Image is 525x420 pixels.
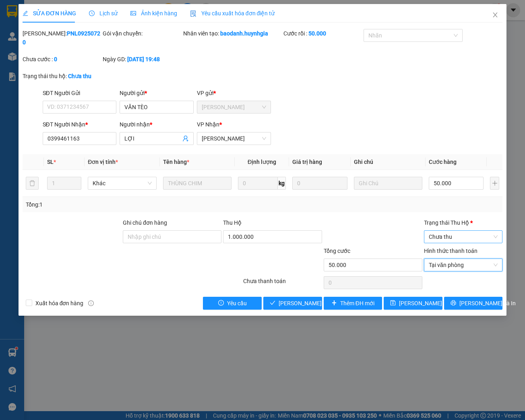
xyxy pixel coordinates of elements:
[127,56,160,62] b: [DATE] 19:48
[218,300,224,306] span: exclamation-circle
[484,4,506,27] button: Close
[89,10,95,16] span: clock-circle
[202,132,266,145] span: Diên Khánh
[451,300,456,306] span: printer
[429,231,498,243] span: Chưa thu
[492,12,498,18] span: close
[182,135,189,142] span: user-add
[26,200,203,209] div: Tổng: 1
[292,159,322,165] span: Giá trị hàng
[263,297,322,310] button: check[PERSON_NAME] và Giao hàng
[130,10,136,16] span: picture
[220,30,268,37] b: baodanh.huynhgia
[283,29,362,38] div: Cước rồi :
[308,30,326,37] b: 50.000
[351,154,426,170] th: Ghi chú
[103,55,181,64] div: Ngày GD:
[444,297,503,310] button: printer[PERSON_NAME] và In
[88,300,94,306] span: info-circle
[6,52,31,60] span: Đã thu :
[93,177,151,189] span: Khác
[103,29,181,38] div: Gói vận chuyển:
[54,56,57,62] b: 0
[163,177,231,190] input: VD: Bàn, Ghế
[77,7,96,15] span: Nhận:
[23,55,101,64] div: Chưa cước :
[120,120,194,129] div: Người nhận
[23,10,28,16] span: edit
[32,299,87,308] span: Xuất hóa đơn hàng
[197,121,219,128] span: VP Nhận
[77,7,141,25] div: [PERSON_NAME]
[77,25,141,35] div: CHÚ LÝ
[202,101,266,113] span: Phạm Ngũ Lão
[47,159,54,165] span: SL
[324,297,382,310] button: plusThêm ĐH mới
[424,248,477,254] label: Hình thức thanh toán
[7,7,19,15] span: Gửi:
[6,51,72,60] div: 350.000
[123,230,221,243] input: Ghi chú đơn hàng
[429,259,498,271] span: Tại văn phòng
[324,248,350,254] span: Tổng cước
[163,159,189,165] span: Tên hàng
[203,297,262,310] button: exclamation-circleYêu cầu
[26,177,39,190] button: delete
[68,73,91,79] b: Chưa thu
[278,177,286,190] span: kg
[7,7,71,25] div: [PERSON_NAME]
[242,277,322,291] div: Chưa thanh toán
[7,35,71,46] div: 0903585231
[23,29,101,47] div: [PERSON_NAME]:
[429,159,457,165] span: Cước hàng
[490,177,499,190] button: plus
[227,299,247,308] span: Yêu cầu
[279,299,356,308] span: [PERSON_NAME] và Giao hàng
[7,25,71,35] div: CHÚ LÝ
[270,300,275,306] span: check
[183,29,282,38] div: Nhân viên tạo:
[459,299,516,308] span: [PERSON_NAME] và In
[23,10,76,17] span: SỬA ĐƠN HÀNG
[130,10,177,17] span: Ảnh kiện hàng
[43,120,117,129] div: SĐT Người Nhận
[197,89,271,97] div: VP gửi
[43,89,117,97] div: SĐT Người Gửi
[223,219,242,226] span: Thu Hộ
[340,299,374,308] span: Thêm ĐH mới
[292,177,347,190] input: 0
[424,218,502,227] div: Trạng thái Thu Hộ
[390,300,396,306] span: save
[89,10,118,17] span: Lịch sử
[190,10,275,17] span: Yêu cầu xuất hóa đơn điện tử
[123,219,167,226] label: Ghi chú đơn hàng
[120,89,194,97] div: Người gửi
[248,159,276,165] span: Định lượng
[190,10,196,17] img: icon
[331,300,337,306] span: plus
[23,72,121,81] div: Trạng thái thu hộ:
[77,35,141,46] div: 0903585231
[384,297,442,310] button: save[PERSON_NAME] thay đổi
[354,177,422,190] input: Ghi Chú
[399,299,463,308] span: [PERSON_NAME] thay đổi
[88,159,118,165] span: Đơn vị tính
